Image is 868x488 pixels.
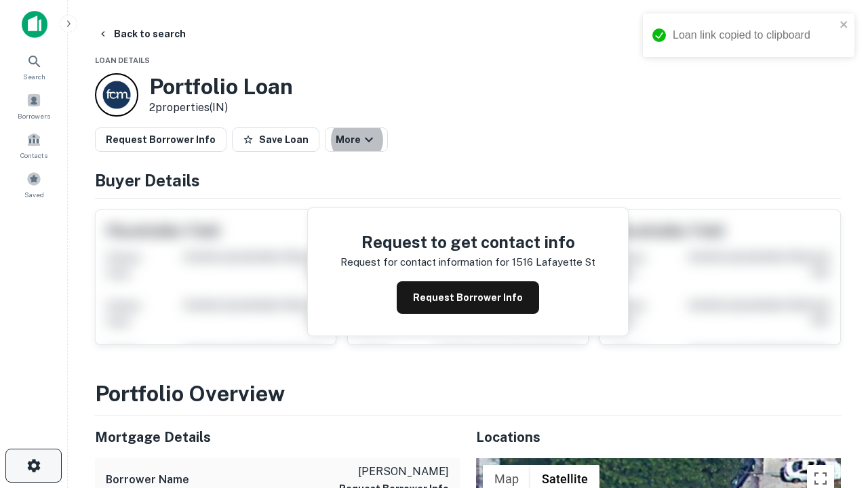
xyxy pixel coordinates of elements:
[24,189,44,200] span: Saved
[476,427,841,447] h5: Locations
[325,127,388,152] button: More
[512,254,595,270] p: 1516 lafayette st
[22,11,47,38] img: capitalize-icon.png
[673,27,835,43] div: Loan link copied to clipboard
[4,87,64,124] a: Borrowers
[18,110,50,121] span: Borrowers
[106,472,189,488] h6: Borrower Name
[149,74,293,100] h3: Portfolio Loan
[339,464,449,480] p: [PERSON_NAME]
[4,127,64,163] a: Contacts
[800,380,868,445] iframe: Chat Widget
[23,71,45,82] span: Search
[95,168,841,192] h4: Buyer Details
[340,230,595,254] h4: Request to get contact info
[232,127,319,152] button: Save Loan
[4,48,64,85] a: Search
[340,254,509,270] p: Request for contact information for
[95,56,150,64] span: Loan Details
[20,150,47,161] span: Contacts
[149,100,293,116] p: 2 properties (IN)
[840,19,849,32] button: close
[92,22,191,46] button: Back to search
[95,427,460,447] h5: Mortgage Details
[4,166,64,203] a: Saved
[95,378,841,410] h3: Portfolio Overview
[95,127,226,152] button: Request Borrower Info
[397,281,539,314] button: Request Borrower Info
